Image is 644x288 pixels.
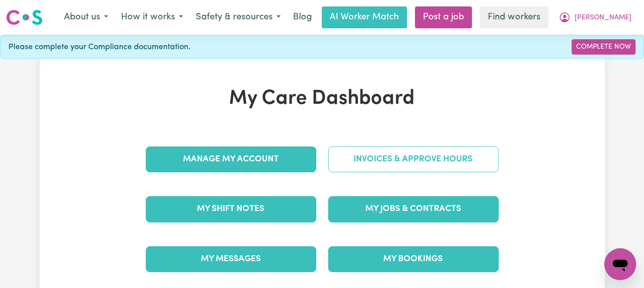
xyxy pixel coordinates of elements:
a: Blog [287,6,318,28]
a: Complete Now [572,39,636,55]
img: Careseekers logo [6,8,43,26]
a: My Bookings [328,246,499,272]
a: Post a job [415,6,472,28]
button: My Account [552,7,638,28]
span: Please complete your Compliance documentation. [8,41,190,53]
button: How it works [115,7,189,28]
button: Safety & resources [189,7,287,28]
a: My Shift Notes [146,196,316,222]
h1: My Care Dashboard [140,87,505,111]
a: Careseekers logo [6,6,43,29]
a: Manage My Account [146,146,316,172]
a: AI Worker Match [322,6,407,28]
iframe: Button to launch messaging window [604,248,636,280]
a: My Jobs & Contracts [328,196,499,222]
a: Find workers [480,6,548,28]
a: Invoices & Approve Hours [328,146,499,172]
button: About us [58,7,115,28]
a: My Messages [146,246,316,272]
span: [PERSON_NAME] [575,12,632,23]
